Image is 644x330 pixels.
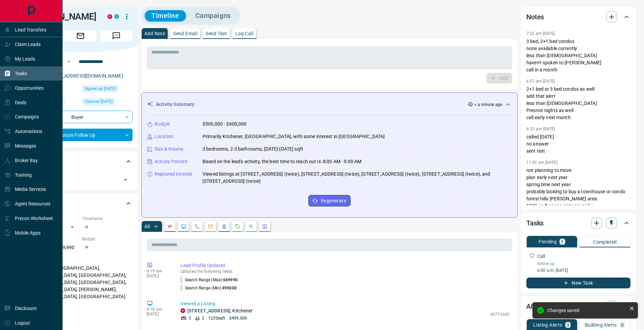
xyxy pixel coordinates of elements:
p: Send Text [206,31,227,36]
p: Viewed listings at [STREET_ADDRESS] (twice), [STREET_ADDRESS] (twice), [STREET_ADDRESS] (twice), ... [202,171,512,185]
span: 499000 [222,286,237,290]
p: 9:19 am [147,269,170,273]
p: Listing Alerts [533,323,563,327]
p: Lead Profile Updated [181,262,509,269]
button: Open [65,58,73,66]
button: New Task [526,278,630,288]
div: Activity Summary< a minute ago [147,98,512,111]
span: Claimed [DATE] [85,98,113,105]
p: 6:57 pm [DATE] [526,79,555,84]
p: 40772605 [490,311,509,317]
p: Search Range (Max) : [181,277,238,283]
div: Sat Dec 07 2024 [82,98,133,107]
p: Location [154,133,173,140]
p: Based on the lead's activity, the best time to reach out is: 8:00 AM - 9:00 AM [202,158,361,165]
p: 11:52 am [DATE] [526,160,557,165]
p: Log Call [235,31,253,36]
svg: Opportunities [248,224,254,229]
div: condos.ca [114,14,119,19]
div: Tasks [526,215,630,231]
span: Message [100,30,133,41]
a: [STREET_ADDRESS] [187,308,230,313]
p: 1 [561,239,564,244]
div: Future Follow Up [28,129,133,141]
div: Tags [28,153,133,170]
div: Changes saved [547,308,626,313]
p: Add Note [144,31,165,36]
button: Campaigns [189,10,238,21]
p: Pending [539,239,557,244]
p: , Kitchener [187,307,253,314]
h2: Tasks [526,218,544,228]
p: Viewed a Listing [181,300,509,307]
p: Motivation: [28,313,133,319]
p: [DATE] [147,312,170,316]
p: Budget: [82,236,133,242]
p: Activity Summary [156,101,194,108]
p: not planning to move plan early next year spring time next year probably looking to buy a townhou... [526,167,630,281]
p: updated the following fields: [181,269,509,274]
svg: Listing Alerts [221,224,227,229]
p: follow up [537,261,630,267]
div: Criteria [28,195,133,212]
p: 9:18 am [147,307,170,312]
p: Budget [154,120,170,128]
p: Repeated Interest [154,171,192,178]
p: 3 [189,315,191,321]
div: property.ca [181,308,185,313]
p: Primarily Kitchener, [GEOGRAPHIC_DATA], with some interest in [GEOGRAPHIC_DATA] [202,133,385,140]
p: Send Email [173,31,197,36]
p: Activity Pattern [154,158,188,165]
p: 3 [567,323,569,327]
div: Sun Oct 20 2024 [82,85,133,94]
p: 2 [202,315,204,321]
p: Call [537,253,545,260]
p: 7:02 pm [DATE] [526,31,555,36]
svg: Emails [208,224,213,229]
p: Completed [593,240,617,244]
p: Search Range (Min) : [181,285,237,291]
p: 6:00 a.m. [DATE] [537,267,630,273]
div: Buyer [28,111,133,123]
h2: Alerts [526,301,544,312]
p: called [DATE] no answer sent text [526,133,630,155]
a: [EMAIL_ADDRESS][DOMAIN_NAME] [47,73,123,79]
p: Areas Searched: [28,257,133,263]
button: Open [121,175,130,184]
p: All [144,224,150,229]
p: 3 bed, 2+1 bed condos none available currently less than [DEMOGRAPHIC_DATA] haven't spoken to [PE... [526,38,630,73]
div: Alerts [526,298,630,314]
p: Kitchener, [GEOGRAPHIC_DATA], [GEOGRAPHIC_DATA], [GEOGRAPHIC_DATA], [GEOGRAPHIC_DATA], [GEOGRAPHI... [28,263,133,309]
p: 1230 sqft [208,315,225,321]
svg: Requests [235,224,240,229]
p: 6:32 pm [DATE] [526,127,555,131]
p: 2+1 bed or 3 bed condos as well add that alert less than [DEMOGRAPHIC_DATA] Preston nights as wel... [526,86,630,121]
svg: Agent Actions [262,224,267,229]
p: Building Alerts [585,323,617,327]
div: Notes [526,9,630,25]
svg: Calls [194,224,200,229]
span: 669990 [223,278,238,282]
p: [DATE] [147,273,170,278]
svg: Lead Browsing Activity [181,224,186,229]
p: < a minute ago [474,102,502,108]
span: Email [64,30,97,41]
p: 3 bedrooms, 2-3 bathrooms, [DATE]-[DATE] sqft [202,146,303,153]
p: $500,000 - $600,000 [202,120,247,128]
button: Timeline [145,10,186,21]
span: Signed up [DATE] [85,85,116,92]
h1: [PERSON_NAME] [28,11,97,22]
p: Timeframe: [82,216,133,222]
h2: Notes [526,12,544,22]
div: property.ca [108,14,112,19]
p: Size & Rooms [154,146,184,153]
p: 0 [621,323,624,327]
p: $499,000 [229,315,247,321]
svg: Notes [167,224,173,229]
button: Regenerate [308,195,351,206]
